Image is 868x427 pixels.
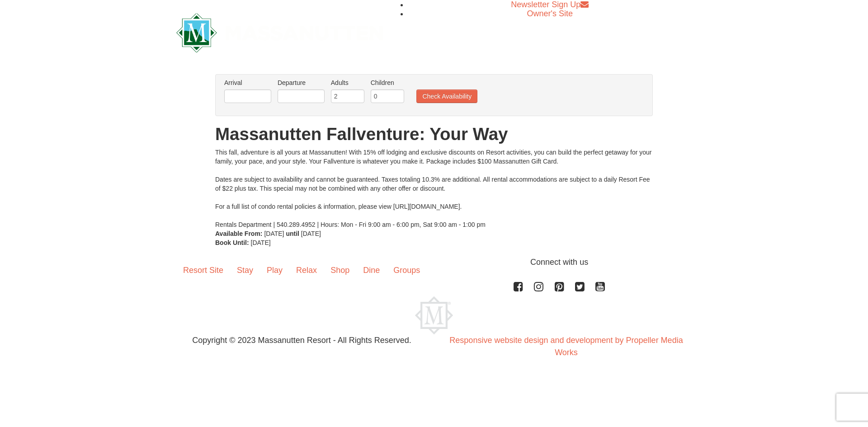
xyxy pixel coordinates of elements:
span: [DATE] [264,230,284,237]
a: Relax [289,256,324,284]
span: [DATE] [251,239,271,246]
a: Responsive website design and development by Propeller Media Works [449,336,683,357]
p: Connect with us [176,256,692,268]
strong: until [286,230,299,237]
a: Play [260,256,289,284]
a: Stay [230,256,260,284]
span: [DATE] [301,230,321,237]
h1: Massanutten Fallventure: Your Way [215,125,653,143]
a: Massanutten Resort [176,21,383,42]
label: Adults [331,78,364,87]
strong: Book Until: [215,239,249,246]
a: Groups [387,256,427,284]
img: Massanutten Resort Logo [176,13,383,52]
img: Massanutten Resort Logo [415,296,453,334]
a: Dine [356,256,387,284]
a: Resort Site [176,256,230,284]
label: Arrival [224,78,271,87]
strong: Available From: [215,230,263,237]
button: Check Availability [416,89,477,103]
label: Departure [278,78,325,87]
label: Children [371,78,404,87]
a: Owner's Site [527,9,573,18]
a: Shop [324,256,356,284]
p: Copyright © 2023 Massanutten Resort - All Rights Reserved. [170,334,434,347]
div: This fall, adventure is all yours at Massanutten! With 15% off lodging and exclusive discounts on... [215,148,653,229]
